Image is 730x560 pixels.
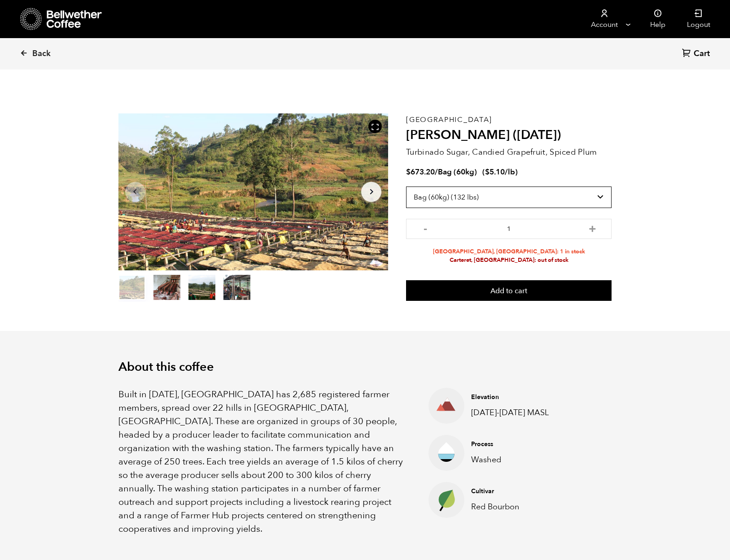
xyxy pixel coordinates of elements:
[482,167,518,177] span: ( )
[471,454,556,466] p: Washed
[406,280,612,301] button: Add to cart
[406,167,435,177] bdi: 673.20
[694,48,710,59] span: Cart
[406,247,612,256] li: [GEOGRAPHIC_DATA], [GEOGRAPHIC_DATA]: 1 in stock
[485,167,505,177] bdi: 5.10
[471,440,556,449] h4: Process
[420,223,431,232] button: -
[587,223,598,232] button: +
[406,146,612,158] p: Turbinado Sugar, Candied Grapefruit, Spiced Plum
[485,167,490,177] span: $
[471,501,556,513] p: Red Bourbon
[118,388,407,536] p: Built in [DATE], [GEOGRAPHIC_DATA] has 2,685 registered farmer members, spread over 22 hills in [...
[406,167,411,177] span: $
[32,48,51,59] span: Back
[438,167,477,177] span: Bag (60kg)
[435,167,438,177] span: /
[682,48,712,60] a: Cart
[406,256,612,265] li: Carteret, [GEOGRAPHIC_DATA]: out of stock
[505,167,515,177] span: /lb
[118,360,612,374] h2: About this coffee
[471,487,556,496] h4: Cultivar
[471,407,556,419] p: [DATE]-[DATE] MASL
[406,128,612,143] h2: [PERSON_NAME] ([DATE])
[471,393,556,402] h4: Elevation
